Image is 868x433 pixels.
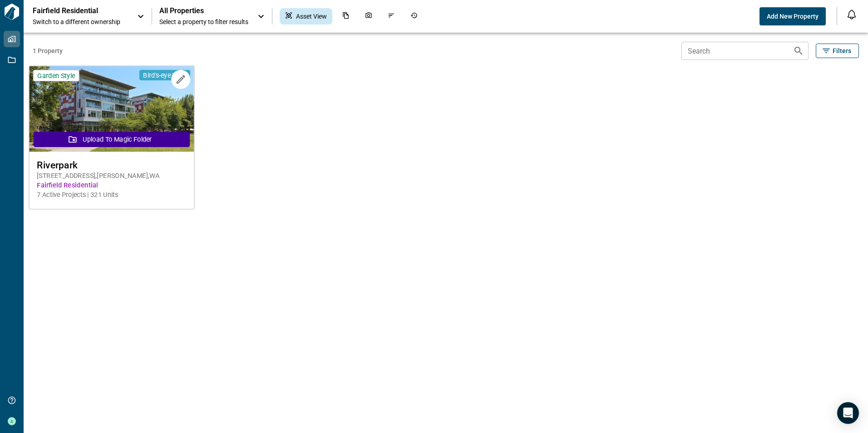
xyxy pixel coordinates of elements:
[37,171,187,181] span: [STREET_ADDRESS] , [PERSON_NAME] , WA
[337,8,355,25] div: Documents
[33,46,678,55] span: 1 Property
[33,17,128,26] span: Switch to a different ownership
[405,8,423,25] div: Job History
[789,42,808,60] button: Search properties
[816,44,859,58] button: Filters
[37,159,187,171] span: Riverpark
[844,7,859,22] button: Open notification feed
[382,8,400,25] div: Issues & Info
[37,71,75,80] span: Garden Style
[37,190,187,200] span: 7 Active Projects | 321 Units
[833,46,851,55] span: Filters
[159,17,248,26] span: Select a property to filter results
[759,7,826,25] button: Add New Property
[143,71,187,79] span: Bird's-eye View
[280,8,332,25] div: Asset View
[37,181,187,190] span: Fairfield Residential
[29,66,194,152] img: property-asset
[360,8,378,25] div: Photos
[159,6,248,15] span: All Properties
[33,6,114,15] p: Fairfield Residential
[767,12,819,21] span: Add New Property
[34,132,190,147] button: Upload to Magic Folder
[837,402,859,424] div: Open Intercom Messenger
[296,12,327,21] span: Asset View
